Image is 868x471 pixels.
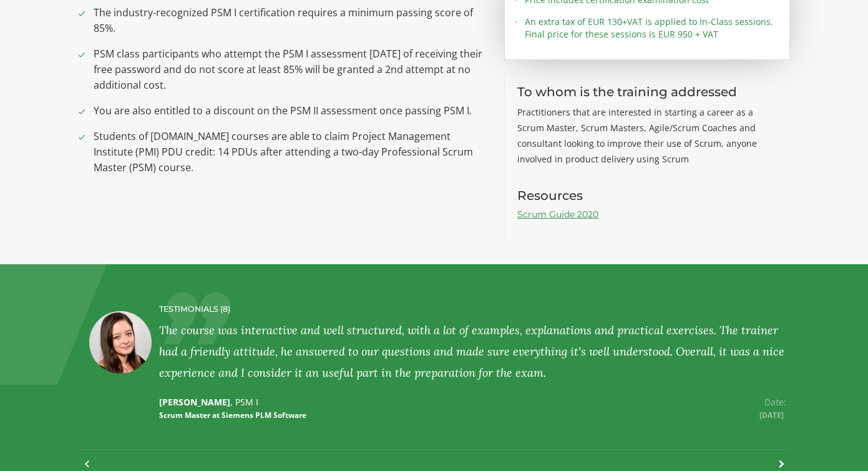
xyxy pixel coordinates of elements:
[517,209,598,220] a: Scrum Guide 2020
[159,305,787,314] h4: TESTIMONIALS (8)
[159,410,306,420] small: Scrum Master at Siemens PLM Software
[230,396,258,408] span: , PSM I
[159,396,473,421] p: [PERSON_NAME]
[525,16,780,41] span: An extra tax of EUR 130+VAT is applied to In-Class sessions. Final price for these sessions is EU...
[94,103,486,119] span: You are also entitled to a discount on the PSM II assessment once passing PSM I.
[94,129,486,176] span: Students of [DOMAIN_NAME] courses are able to claim Project Management Institute (PMI) PDU credit...
[159,320,787,384] div: The course was interactive and well structured, with a lot of examples, explanations and practica...
[94,5,486,36] span: The industry-recognized PSM I certification requires a minimum passing score of 85%.
[517,189,778,202] h3: Resources
[517,104,778,167] p: Practitioners that are interested in starting a career as a Scrum Master, Scrum Masters, Agile/Sc...
[517,85,778,99] h3: To whom is the training addressed
[473,396,787,421] p: Date:
[94,46,486,93] span: PSM class participants who attempt the PSM I assessment [DATE] of receiving their free password a...
[759,410,786,420] span: [DATE]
